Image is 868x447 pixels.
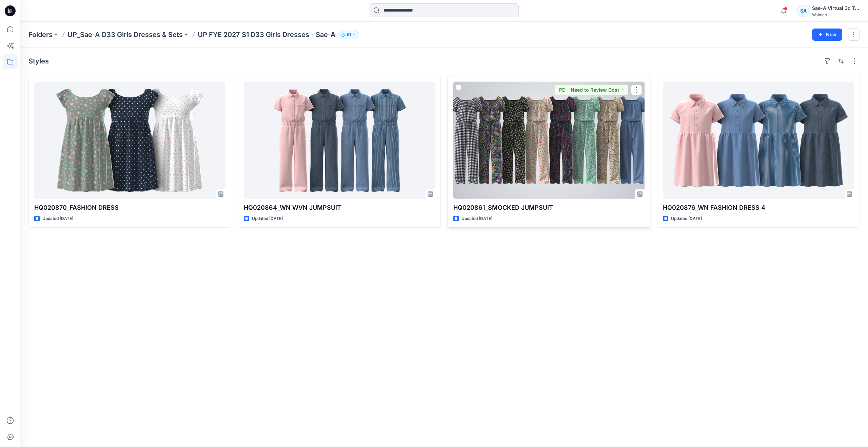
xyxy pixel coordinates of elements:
[252,215,283,222] p: Updated [DATE]
[663,82,854,199] a: HQ020876_WN FASHION DRESS 4
[198,30,336,39] p: UP FYE 2027 S1 D33 Girls Dresses - Sae-A
[347,31,351,38] p: 51
[453,203,645,212] p: HQ020861_SMOCKED JUMPSUIT
[338,30,359,39] button: 51
[812,4,860,12] div: Sae-A Virtual 3d Team
[42,215,73,222] p: Updated [DATE]
[812,29,842,41] button: New
[812,12,860,17] div: Walmart
[28,57,49,65] h4: Styles
[244,82,435,199] a: HQ020864_WN WVN JUMPSUIT
[461,215,492,222] p: Updated [DATE]
[671,215,702,222] p: Updated [DATE]
[453,82,645,199] a: HQ020861_SMOCKED JUMPSUIT
[34,203,225,212] p: HQ020870_FASHION DRESS
[28,30,53,39] a: Folders
[797,5,809,17] div: SA
[244,203,435,212] p: HQ020864_WN WVN JUMPSUIT
[663,203,854,212] p: HQ020876_WN FASHION DRESS 4
[34,82,225,199] a: HQ020870_FASHION DRESS
[67,30,183,39] a: UP_Sae-A D33 Girls Dresses & Sets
